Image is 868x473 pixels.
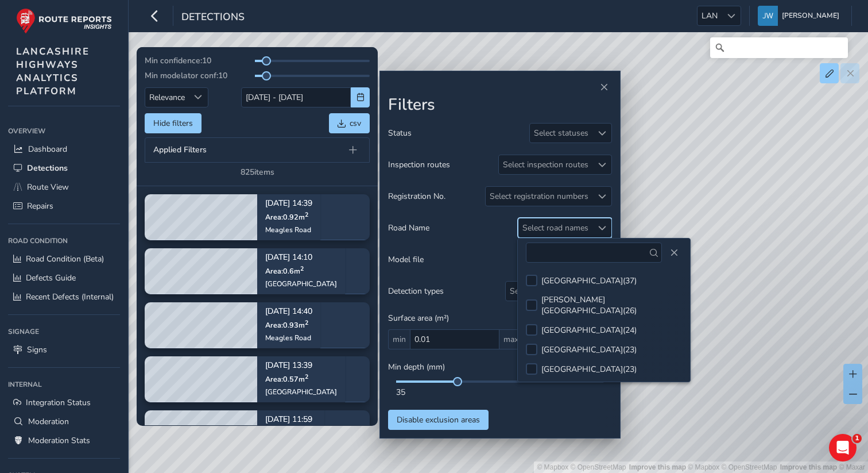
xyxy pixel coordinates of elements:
span: Min modelator conf: [145,70,218,81]
a: Road Condition (Beta) [8,249,120,268]
span: Detection types [388,286,444,297]
div: Road Condition [8,232,120,249]
span: Applied Filters [153,146,207,154]
sup: 2 [305,210,308,219]
span: Inspection routes [388,159,450,170]
div: Sort by Date [189,88,208,107]
div: [PERSON_NAME][GEOGRAPHIC_DATA] ( 26 ) [541,294,682,316]
div: [GEOGRAPHIC_DATA] ( 23 ) [541,364,637,375]
span: Area: 0.57 m [265,374,308,384]
a: Integration Status [8,393,120,412]
a: Detections [8,159,120,178]
div: [GEOGRAPHIC_DATA] [265,279,337,289]
p: [DATE] 14:10 [265,254,337,262]
h2: Filters [388,95,612,115]
button: Close [666,245,682,261]
span: Dashboard [28,144,67,155]
img: rr logo [16,8,112,34]
div: [GEOGRAPHIC_DATA] ( 37 ) [541,275,637,286]
button: Disable exclusion areas [388,410,489,430]
a: Signs [8,340,120,359]
span: Road Name [388,222,429,233]
a: Route View [8,178,120,197]
sup: 2 [305,372,308,381]
span: [PERSON_NAME] [782,6,839,26]
button: Close [596,79,612,95]
span: max [499,329,522,349]
img: diamond-layout [758,6,778,26]
span: Surface area (m²) [388,313,449,324]
span: min [388,329,410,349]
div: [GEOGRAPHIC_DATA] [265,387,337,397]
p: [DATE] 14:40 [265,308,312,316]
div: [GEOGRAPHIC_DATA] ( 23 ) [541,344,637,355]
button: csv [329,113,370,133]
a: Recent Defects (Internal) [8,287,120,306]
a: Moderation [8,412,120,431]
span: LAN [697,6,722,25]
span: 1 [852,434,862,443]
input: Search [710,37,848,58]
sup: 2 [300,264,304,273]
span: Detections [27,163,68,174]
span: Defects Guide [26,272,76,283]
div: Select road names [518,218,592,237]
a: Moderation Stats [8,431,120,450]
div: Select statuses [530,124,592,143]
div: Internal [8,376,120,393]
span: LANCASHIRE HIGHWAYS ANALYTICS PLATFORM [16,45,90,98]
p: [DATE] 11:59 [265,416,316,424]
span: Model file [388,254,424,265]
span: Status [388,128,412,139]
span: 10 [202,55,211,66]
span: Integration Status [26,397,91,408]
span: Recent Defects (Internal) [26,291,114,302]
span: Route View [27,182,69,193]
p: [DATE] 13:39 [265,362,337,370]
span: Area: 0.92 m [265,212,308,222]
div: Select detection types [506,282,592,301]
span: csv [350,118,361,129]
div: 35 [396,387,604,398]
div: Select registration numbers [486,187,592,206]
span: Area: 0.6 m [265,266,304,276]
span: Min depth (mm) [388,362,445,372]
a: Repairs [8,197,120,216]
iframe: Intercom live chat [829,434,857,462]
input: 0 [410,329,499,349]
span: Moderation [28,416,69,427]
div: Overview [8,122,120,140]
span: 10 [218,70,227,81]
button: [PERSON_NAME] [758,6,843,26]
a: Dashboard [8,140,120,159]
span: Area: 0.93 m [265,320,308,330]
span: Relevance [145,88,189,107]
a: Defects Guide [8,268,120,287]
p: [DATE] 14:39 [265,200,312,208]
span: Repairs [27,201,53,211]
div: Signage [8,323,120,340]
span: Detections [181,10,245,26]
span: Signs [27,344,47,355]
div: Select inspection routes [499,155,592,174]
div: [GEOGRAPHIC_DATA] ( 24 ) [541,325,637,336]
div: 825 items [241,167,274,178]
span: Moderation Stats [28,435,90,446]
div: Meagles Road [265,225,312,234]
span: Min confidence: [145,55,202,66]
sup: 2 [305,318,308,327]
span: Road Condition (Beta) [26,253,104,264]
span: Registration No. [388,191,445,202]
div: Meagles Road [265,333,312,343]
button: Hide filters [145,113,201,133]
